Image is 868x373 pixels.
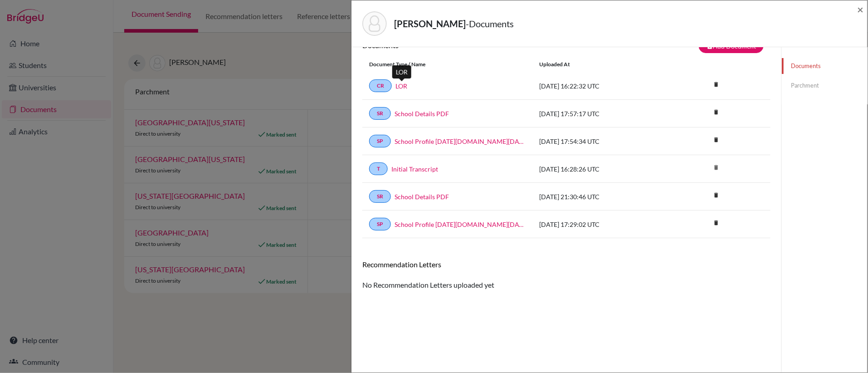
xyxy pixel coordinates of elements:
span: - Documents [466,18,514,29]
a: School Details PDF [395,192,449,201]
div: [DATE] 16:22:32 UTC [532,81,668,91]
a: School Profile [DATE][DOMAIN_NAME][DATE]_wide [395,220,526,229]
a: delete [709,217,723,230]
a: Documents [782,58,868,74]
a: School Profile [DATE][DOMAIN_NAME][DATE]_wide [395,137,526,146]
a: T [369,162,388,175]
h6: Recommendation Letters [362,260,770,269]
a: delete [709,190,723,202]
div: Uploaded at [532,60,668,69]
a: Initial Transcript [391,164,438,174]
a: delete [709,134,723,147]
i: delete [709,133,723,147]
div: [DATE] 16:28:26 UTC [532,164,668,174]
i: delete [709,161,723,174]
a: SP [369,135,391,147]
div: No Recommendation Letters uploaded yet [362,260,770,290]
a: SR [369,107,391,120]
a: Parchment [782,78,868,93]
span: × [858,3,864,16]
div: [DATE] 17:54:34 UTC [532,137,668,146]
div: Document Type / Name [362,60,532,69]
div: [DATE] 17:57:17 UTC [532,109,668,118]
a: School Details PDF [395,109,449,118]
a: delete [709,79,723,91]
i: delete [709,188,723,202]
a: LOR [395,81,407,91]
i: delete [709,78,723,91]
a: SP [369,218,391,231]
i: delete [709,216,723,230]
a: CR [369,79,392,92]
div: [DATE] 17:29:02 UTC [532,220,668,229]
a: SR [369,190,391,203]
strong: [PERSON_NAME] [394,18,466,29]
i: delete [709,105,723,119]
div: [DATE] 21:30:46 UTC [532,192,668,201]
a: delete [709,107,723,119]
button: Close [858,4,864,15]
div: LOR [392,65,411,79]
